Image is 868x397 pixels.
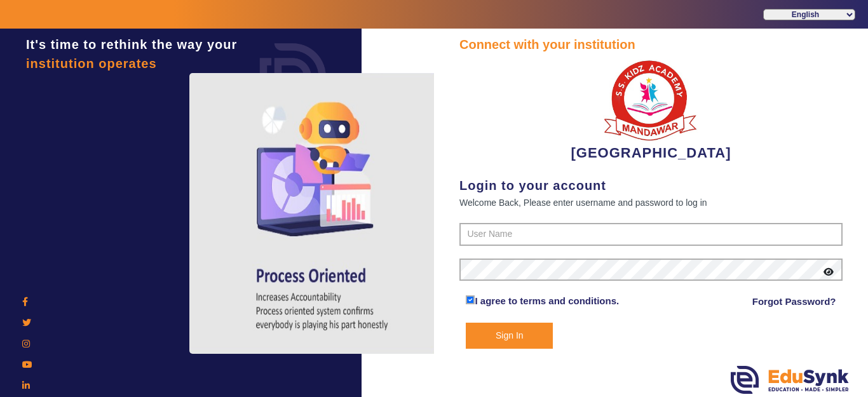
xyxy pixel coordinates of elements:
img: login4.png [189,73,456,354]
button: Sign In [466,323,553,349]
div: Welcome Back, Please enter username and password to log in [459,195,843,210]
img: b9104f0a-387a-4379-b368-ffa933cda262 [603,54,698,142]
input: User Name [459,223,843,246]
span: It's time to rethink the way your [26,37,237,51]
img: login.png [245,29,341,124]
a: Forgot Password? [752,294,836,309]
div: Connect with your institution [459,35,843,54]
div: [GEOGRAPHIC_DATA] [459,54,843,163]
img: edusynk.png [731,366,849,394]
span: institution operates [26,57,157,71]
div: Login to your account [459,176,843,195]
a: I agree to terms and conditions. [475,295,619,306]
